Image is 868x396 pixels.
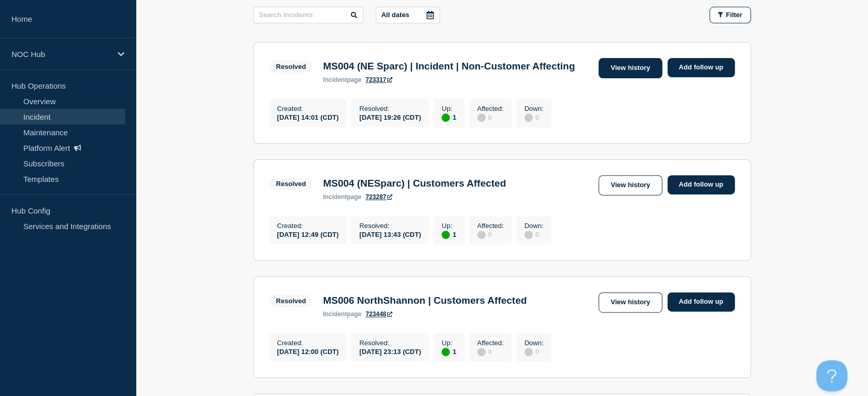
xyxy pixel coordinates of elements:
[599,292,662,313] a: View history
[277,105,339,112] p: Created :
[359,339,421,347] p: Resolved :
[269,178,313,190] span: Resolved
[524,112,544,122] div: 0
[524,114,533,122] div: disabled
[477,222,504,230] p: Affected :
[323,76,347,83] span: incident
[477,348,486,356] div: disabled
[442,339,456,347] p: Up :
[524,348,533,356] div: disabled
[277,347,339,356] div: [DATE] 12:00 (CDT)
[477,230,504,239] div: 0
[442,231,450,239] div: up
[323,178,506,189] h3: MS004 (NESparc) | Customers Affected
[442,105,456,112] p: Up :
[365,310,392,318] a: 723448
[726,11,743,19] span: Filter
[11,50,111,59] p: NOC Hub
[359,112,421,121] div: [DATE] 19:26 (CDT)
[376,7,440,23] button: All dates
[269,295,313,307] span: Resolved
[359,105,421,112] p: Resolved :
[359,230,421,238] div: [DATE] 13:43 (CDT)
[277,230,339,238] div: [DATE] 12:49 (CDT)
[524,339,544,347] p: Down :
[477,339,504,347] p: Affected :
[667,58,735,77] a: Add follow up
[477,112,504,122] div: 0
[381,11,409,19] p: All dates
[359,347,421,356] div: [DATE] 23:13 (CDT)
[277,339,339,347] p: Created :
[442,114,450,122] div: up
[599,175,662,195] a: View history
[477,347,504,356] div: 0
[365,193,392,201] a: 723287
[524,222,544,230] p: Down :
[323,193,347,201] span: incident
[442,112,456,122] div: 1
[442,347,456,356] div: 1
[323,76,361,83] p: page
[599,58,662,78] a: View history
[709,7,751,23] button: Filter
[359,222,421,230] p: Resolved :
[524,231,533,239] div: disabled
[323,193,361,201] p: page
[524,230,544,239] div: 0
[667,292,735,312] a: Add follow up
[323,295,527,306] h3: MS006 NorthShannon | Customers Affected
[816,360,847,391] iframe: Help Scout Beacon - Open
[524,105,544,112] p: Down :
[323,310,347,318] span: incident
[477,114,486,122] div: disabled
[442,348,450,356] div: up
[442,230,456,239] div: 1
[477,231,486,239] div: disabled
[365,76,392,83] a: 723317
[277,222,339,230] p: Created :
[269,61,313,73] span: Resolved
[323,310,361,318] p: page
[253,7,363,23] input: Search incidents
[524,347,544,356] div: 0
[277,112,339,121] div: [DATE] 14:01 (CDT)
[442,222,456,230] p: Up :
[477,105,504,112] p: Affected :
[667,175,735,194] a: Add follow up
[323,61,575,72] h3: MS004 (NE Sparc) | Incident | Non-Customer Affecting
